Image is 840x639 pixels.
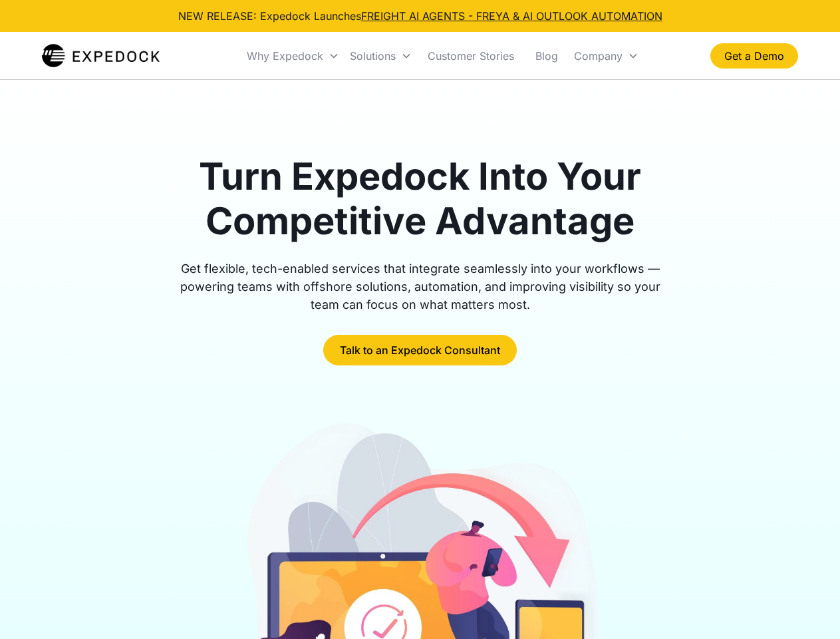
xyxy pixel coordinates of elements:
[178,8,662,24] div: NEW RELEASE: Expedock Launches
[345,33,417,79] div: Solutions
[323,335,517,365] a: Talk to an Expedock Consultant
[417,33,525,79] a: Customer Stories
[42,43,160,69] a: home
[247,49,323,63] div: Why Expedock
[569,33,644,79] div: Company
[165,260,676,314] div: Get flexible, tech-enabled services that integrate seamlessly into your workflows — powering team...
[241,33,345,79] div: Why Expedock
[350,49,396,63] div: Solutions
[773,575,840,639] iframe: Chat Widget
[165,154,676,244] h1: Turn Expedock Into Your Competitive Advantage
[42,43,160,69] img: Expedock Logo
[574,49,623,63] div: Company
[361,9,662,23] a: FREIGHT AI AGENTS - FREYA & AI OUTLOOK AUTOMATION
[710,43,798,69] a: Get a Demo
[525,33,569,79] a: Blog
